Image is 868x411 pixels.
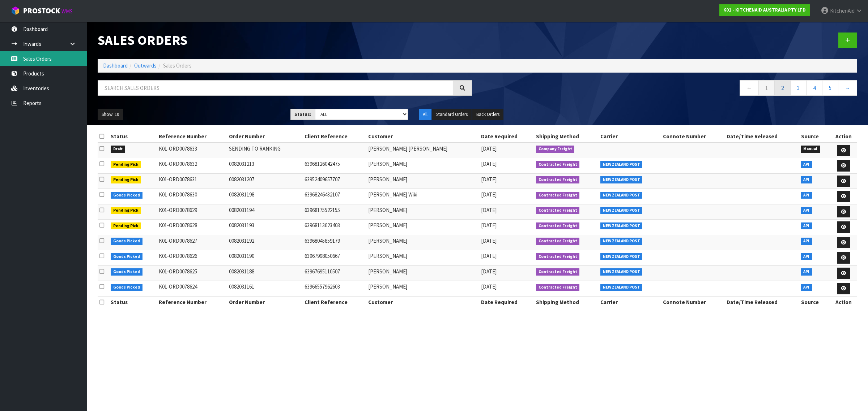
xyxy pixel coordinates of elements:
span: Goods Picked [111,253,142,260]
th: Date Required [479,131,534,142]
td: [PERSON_NAME] [366,220,479,235]
td: 0082031190 [227,250,303,266]
span: NEW ZEALAND POST [600,176,643,183]
span: NEW ZEALAND POST [600,222,643,230]
span: Manual [801,146,820,153]
th: Order Number [227,296,303,308]
td: K01-ORD0078630 [157,189,227,204]
span: NEW ZEALAND POST [600,207,643,214]
span: [DATE] [481,222,497,229]
td: 63968246432107 [303,189,366,204]
a: Dashboard [103,62,128,69]
span: ProStock [23,6,60,16]
td: [PERSON_NAME] [366,158,479,174]
th: Status [109,296,157,308]
td: K01-ORD0078632 [157,158,227,174]
span: KitchenAid [830,7,855,14]
th: Action [830,296,857,308]
td: 63968045859179 [303,235,366,250]
td: 0082031194 [227,204,303,220]
td: K01-ORD0078627 [157,235,227,250]
span: API [801,253,812,260]
td: 63967695110507 [303,265,366,281]
span: Pending Pick [111,207,141,214]
span: API [801,207,812,214]
th: Shipping Method [534,131,599,142]
input: Search sales orders [98,80,453,96]
span: [DATE] [481,191,497,198]
span: API [801,161,812,168]
span: Goods Picked [111,268,142,276]
span: API [801,222,812,230]
a: 4 [806,80,822,96]
td: K01-ORD0078631 [157,173,227,189]
td: 63952409657707 [303,173,366,189]
th: Customer [366,131,479,142]
a: → [838,80,857,96]
td: K01-ORD0078624 [157,281,227,297]
td: [PERSON_NAME] [PERSON_NAME] [366,143,479,158]
td: 63966557962603 [303,281,366,297]
nav: Page navigation [483,80,857,98]
span: Contracted Freight [536,176,580,183]
span: [DATE] [481,207,497,213]
td: 0082031198 [227,189,303,204]
th: Reference Number [157,131,227,142]
button: Show: 10 [98,109,123,120]
td: 0082031161 [227,281,303,297]
a: Outwards [134,62,157,69]
span: Goods Picked [111,284,142,291]
td: K01-ORD0078633 [157,143,227,158]
td: K01-ORD0078628 [157,220,227,235]
span: Contracted Freight [536,268,580,276]
td: SENDING TO RANKING [227,143,303,158]
strong: K01 - KITCHENAID AUSTRALIA PTY LTD [723,7,806,13]
th: Order Number [227,131,303,142]
span: API [801,284,812,291]
span: Contracted Freight [536,192,580,199]
span: Sales Orders [163,62,192,69]
span: Contracted Freight [536,253,580,260]
td: [PERSON_NAME] [366,281,479,297]
button: Standard Orders [432,109,472,120]
td: K01-ORD0078626 [157,250,227,266]
th: Customer [366,296,479,308]
a: 3 [790,80,807,96]
td: K01-ORD0078625 [157,265,227,281]
span: [DATE] [481,268,497,275]
th: Carrier [599,296,661,308]
th: Client Reference [303,296,366,308]
td: 63968175522155 [303,204,366,220]
button: All [419,109,431,120]
span: API [801,238,812,245]
span: [DATE] [481,283,497,290]
span: Company Freight [536,146,575,153]
th: Action [830,131,857,142]
span: Pending Pick [111,176,141,183]
td: [PERSON_NAME] [366,173,479,189]
small: WMS [61,8,73,15]
strong: Status: [294,111,311,117]
a: 5 [822,80,838,96]
button: Back Orders [472,109,503,120]
h1: Sales Orders [98,33,472,47]
span: [DATE] [481,176,497,183]
span: Contracted Freight [536,222,580,230]
td: [PERSON_NAME] [366,204,479,220]
span: NEW ZEALAND POST [600,161,643,168]
span: Contracted Freight [536,207,580,214]
span: [DATE] [481,237,497,244]
span: Contracted Freight [536,284,580,291]
span: Pending Pick [111,161,141,168]
th: Source [799,296,830,308]
td: 0082031193 [227,220,303,235]
span: [DATE] [481,145,497,152]
span: NEW ZEALAND POST [600,268,643,276]
td: [PERSON_NAME] [366,250,479,266]
span: Contracted Freight [536,238,580,245]
span: Draft [111,146,125,153]
td: K01-ORD0078629 [157,204,227,220]
td: 0082031207 [227,173,303,189]
th: Client Reference [303,131,366,142]
span: Goods Picked [111,238,142,245]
